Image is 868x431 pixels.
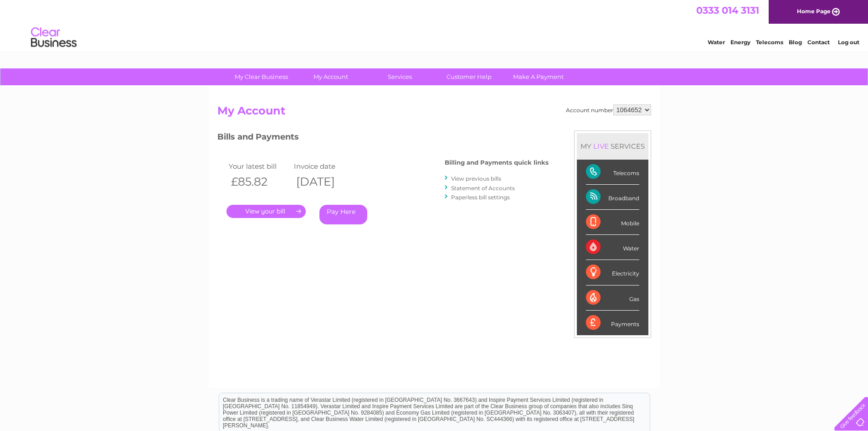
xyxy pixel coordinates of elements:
[566,104,651,115] div: Account number
[696,5,759,16] a: 0333 014 3131
[431,68,507,85] a: Customer Help
[362,68,437,85] a: Services
[226,160,292,172] td: Your latest bill
[708,39,725,46] a: Water
[586,235,639,260] div: Water
[31,24,77,52] img: logo.png
[292,160,357,172] td: Invoice date
[756,39,783,46] a: Telecoms
[577,133,648,159] div: MY SERVICES
[730,39,750,46] a: Energy
[293,68,368,85] a: My Account
[451,185,515,192] a: Statement of Accounts
[226,172,292,191] th: £85.82
[217,104,651,122] h2: My Account
[292,172,357,191] th: [DATE]
[586,210,639,235] div: Mobile
[224,68,299,85] a: My Clear Business
[226,205,306,218] a: .
[445,159,549,166] h4: Billing and Payments quick links
[807,39,830,46] a: Contact
[586,286,639,311] div: Gas
[217,130,549,146] h3: Bills and Payments
[319,205,367,224] a: Pay Here
[789,39,802,46] a: Blog
[591,142,611,151] div: LIVE
[219,5,650,44] div: Clear Business is a trading name of Verastar Limited (registered in [GEOGRAPHIC_DATA] No. 3667643...
[586,185,639,210] div: Broadband
[586,260,639,285] div: Electricity
[451,175,501,182] a: View previous bills
[586,160,639,185] div: Telecoms
[586,311,639,335] div: Payments
[838,39,859,46] a: Log out
[451,194,510,201] a: Paperless bill settings
[501,68,576,85] a: Make A Payment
